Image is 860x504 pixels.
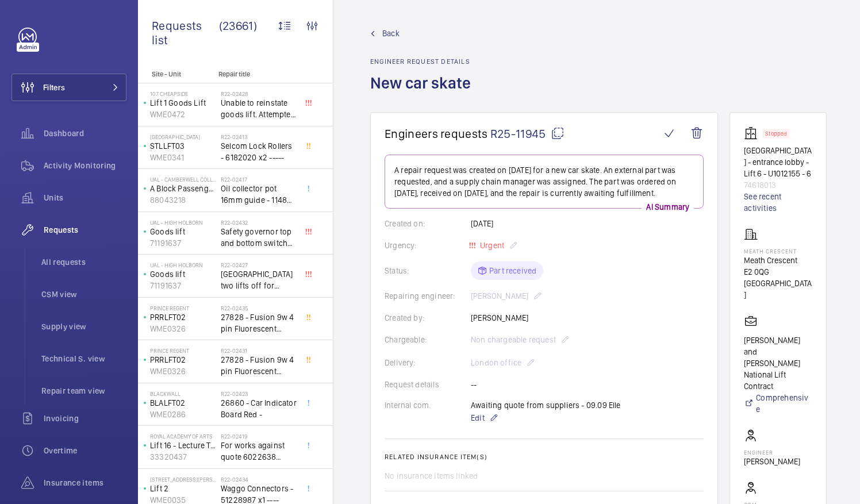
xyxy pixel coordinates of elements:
[744,334,812,392] p: [PERSON_NAME] and [PERSON_NAME] National Lift Contract
[150,97,216,109] p: Lift 1 Goods Lift
[221,261,297,268] h2: R22-02427
[490,126,565,141] span: R25-11945
[385,453,704,461] h2: Related insurance item(s)
[150,354,216,366] p: PRRLFT02
[150,311,216,323] p: PRRLFT02
[150,140,216,152] p: STLLFT03
[221,433,297,440] h2: R22-02419
[221,133,297,140] h2: R22-02413
[471,412,485,424] span: Edit
[744,145,812,179] p: [GEOGRAPHIC_DATA] - entrance lobby - Lift 6 - U1012155 - 6
[150,305,216,311] p: Prince Regent
[765,132,787,136] p: Stopped
[221,347,297,354] h2: R22-02431
[221,440,297,463] span: For works against quote 6022638 @£2197.00
[150,237,216,249] p: 71191637
[744,126,762,140] img: elevator.svg
[41,256,126,268] span: All requests
[221,226,297,249] span: Safety governor top and bottom switches not working from an immediate defect. Lift passenger lift...
[744,392,812,415] a: Comprehensive
[44,445,126,456] span: Overtime
[44,192,126,203] span: Units
[152,18,219,47] span: Requests list
[44,413,126,424] span: Invoicing
[744,179,812,191] p: 74618013
[221,305,297,311] h2: R22-02435
[150,176,216,183] p: UAL - Camberwell College of Arts
[150,268,216,280] p: Goods lift
[394,164,694,199] p: A repair request was created on [DATE] for a new car skate. An external part was requested, and a...
[150,366,216,377] p: WME0326
[150,347,216,354] p: Prince Regent
[221,476,297,483] h2: R22-02434
[150,451,216,463] p: 33320437
[744,191,812,214] a: See recent activities
[150,476,216,483] p: [STREET_ADDRESS][PERSON_NAME]
[150,219,216,226] p: UAL - High Holborn
[41,385,126,397] span: Repair team view
[221,140,297,163] span: Selcom Lock Rollers - 6182020 x2 -----
[41,321,126,332] span: Supply view
[138,70,214,78] p: Site - Unit
[221,268,297,291] span: [GEOGRAPHIC_DATA] two lifts off for safety governor rope switches at top and bottom. Immediate de...
[382,28,400,39] span: Back
[744,248,812,255] p: Meath Crescent
[744,266,812,301] p: E2 0QG [GEOGRAPHIC_DATA]
[370,57,478,66] h2: Engineer request details
[43,82,65,93] span: Filters
[150,440,216,451] p: Lift 16 - Lecture Theater Disabled Lift ([PERSON_NAME]) ([GEOGRAPHIC_DATA] )
[744,449,800,456] p: Engineer
[221,219,297,226] h2: R22-02432
[44,160,126,171] span: Activity Monitoring
[44,128,126,139] span: Dashboard
[642,201,694,213] p: AI Summary
[150,261,216,268] p: UAL - High Holborn
[150,390,216,397] p: Blackwall
[150,483,216,494] p: Lift 2
[221,390,297,397] h2: R22-02423
[41,288,126,300] span: CSM view
[150,133,216,140] p: [GEOGRAPHIC_DATA]
[150,90,216,97] p: 107 Cheapside
[44,224,126,236] span: Requests
[221,397,297,420] span: 26860 - Car Indicator Board Red -
[221,311,297,334] span: 27828 - Fusion 9w 4 pin Fluorescent Lamp / Bulb - Used on Prince regent lift No2 car top test con...
[744,456,800,467] p: [PERSON_NAME]
[150,152,216,163] p: WME0341
[150,323,216,334] p: WME0326
[150,226,216,237] p: Goods lift
[44,477,126,488] span: Insurance items
[218,70,294,78] p: Repair title
[150,109,216,120] p: WME0472
[150,397,216,409] p: BLALFT02
[11,74,126,101] button: Filters
[221,354,297,377] span: 27828 - Fusion 9w 4 pin Fluorescent Lamp / Bulb - Used on Prince regent lift No2 car top test con...
[150,409,216,420] p: WME0286
[744,255,812,266] p: Meath Crescent
[150,194,216,206] p: 88043218
[150,280,216,291] p: 71191637
[221,176,297,183] h2: R22-02417
[150,433,216,440] p: royal academy of arts
[221,90,297,97] h2: R22-02428
[41,353,126,364] span: Technical S. view
[385,126,488,141] span: Engineers requests
[221,183,297,206] span: Oil collector pot 16mm guide - 11482 x2
[221,97,297,120] span: Unable to reinstate goods lift. Attempted to swap control boards with PL2, no difference. Technic...
[150,183,216,194] p: A Block Passenger Lift 2 (B) L/H
[370,72,478,112] h1: New car skate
